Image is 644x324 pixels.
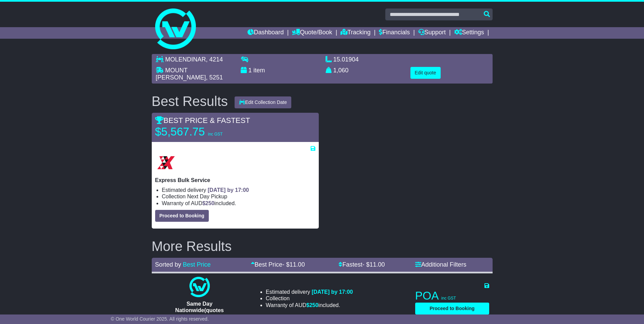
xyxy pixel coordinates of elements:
[266,302,353,308] li: Warranty of AUD included.
[282,261,305,268] span: - $
[290,261,305,268] span: 11.00
[152,239,493,254] h2: More Results
[247,27,284,39] a: Dashboard
[189,277,210,297] img: One World Courier: Same Day Nationwide(quotes take 0.5-1 hour)
[156,67,206,81] span: MOUNT [PERSON_NAME]
[155,152,177,174] img: Border Express: Express Bulk Service
[183,261,211,268] a: Best Price
[162,193,315,200] li: Collection
[369,261,385,268] span: 11.00
[235,96,291,108] button: Edit Collection Date
[415,303,489,314] button: Proceed to Booking
[155,116,250,125] span: BEST PRICE & FASTEST
[155,177,315,183] p: Express Bulk Service
[341,27,370,39] a: Tracking
[454,27,484,39] a: Settings
[254,67,265,74] span: item
[187,194,227,199] span: Next Day Pickup
[202,200,215,206] span: $
[208,187,249,193] span: [DATE] by 17:00
[165,56,206,63] span: MOLENDINAR
[441,296,456,301] span: inc GST
[155,261,181,268] span: Sorted by
[410,67,441,79] button: Edit quote
[249,67,252,74] span: 1
[266,289,353,295] li: Estimated delivery
[362,261,385,268] span: - $
[111,316,209,322] span: © One World Courier 2025. All rights reserved.
[333,67,349,74] span: 1,060
[208,132,222,137] span: inc GST
[292,27,332,39] a: Quote/Book
[162,187,315,193] li: Estimated delivery
[306,302,318,308] span: $
[205,200,215,206] span: 250
[309,302,318,308] span: 250
[155,210,209,222] button: Proceed to Booking
[155,125,240,139] p: $5,567.75
[418,27,446,39] a: Support
[379,27,410,39] a: Financials
[266,295,353,302] li: Collection
[312,289,353,295] span: [DATE] by 17:00
[415,289,489,303] p: POA
[415,261,466,268] a: Additional Filters
[338,261,385,268] a: Fastest- $11.00
[162,200,315,206] li: Warranty of AUD included.
[148,94,232,109] div: Best Results
[175,301,224,320] span: Same Day Nationwide(quotes take 0.5-1 hour)
[251,261,305,268] a: Best Price- $11.00
[206,74,223,81] span: , 5251
[206,56,223,63] span: , 4214
[333,56,359,63] span: 15.01904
